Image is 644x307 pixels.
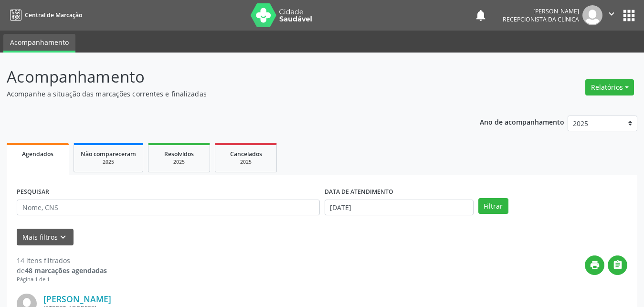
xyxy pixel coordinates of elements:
button: apps [621,7,637,24]
div: 2025 [81,159,136,166]
p: Acompanhe a situação das marcações correntes e finalizadas [7,89,448,99]
div: de [17,265,107,275]
label: PESQUISAR [17,185,49,200]
span: Cancelados [230,150,262,158]
div: 14 itens filtrados [17,255,107,265]
button: print [585,255,604,275]
p: Ano de acompanhamento [480,116,564,127]
span: Não compareceram [81,150,136,158]
strong: 48 marcações agendadas [25,266,107,275]
input: Selecione um intervalo [325,200,474,216]
span: Central de Marcação [25,11,82,19]
input: Nome, CNS [17,200,320,216]
a: Central de Marcação [7,7,82,23]
p: Acompanhamento [7,65,448,89]
a: [PERSON_NAME] [43,294,111,304]
i: keyboard_arrow_down [58,232,68,243]
label: DATA DE ATENDIMENTO [325,185,393,200]
button:  [608,255,627,275]
div: [PERSON_NAME] [503,7,579,15]
span: Resolvidos [164,150,194,158]
i:  [612,260,623,270]
span: Agendados [22,150,53,158]
div: 2025 [155,159,203,166]
div: 2025 [222,159,270,166]
i:  [606,9,617,19]
button: Filtrar [478,198,508,214]
button: Mais filtroskeyboard_arrow_down [17,229,74,245]
button: notifications [474,9,487,22]
div: Página 1 de 1 [17,275,107,284]
img: img [582,5,602,25]
button:  [602,5,621,25]
a: Acompanhamento [3,34,75,53]
i: print [590,260,600,270]
span: Recepcionista da clínica [503,15,579,23]
button: Relatórios [585,79,634,95]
